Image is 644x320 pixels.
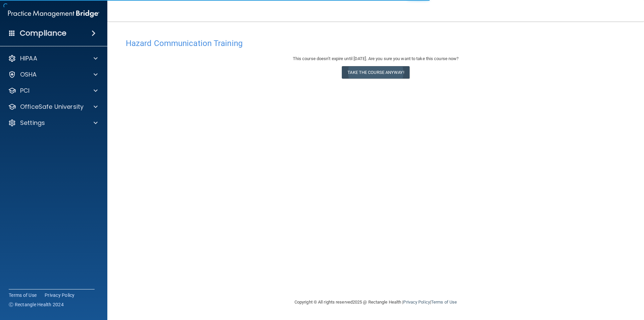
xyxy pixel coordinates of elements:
[253,291,498,313] div: Copyright © All rights reserved 2025 @ Rectangle Health | |
[20,71,37,79] p: OSHA
[8,7,99,20] img: PMB logo
[20,103,84,111] p: OfficeSafe University
[342,66,409,79] button: Take the course anyway!
[431,300,457,305] a: Terms of Use
[8,54,98,62] a: HIPAA
[20,54,37,62] p: HIPAA
[8,87,98,95] a: PCI
[8,103,98,111] a: OfficeSafe University
[20,87,30,95] p: PCI
[20,29,66,38] h4: Compliance
[20,119,45,127] p: Settings
[126,39,626,48] h4: Hazard Communication Training
[8,119,98,127] a: Settings
[45,292,75,299] a: Privacy Policy
[403,300,430,305] a: Privacy Policy
[8,71,98,79] a: OSHA
[126,55,626,63] div: This course doesn’t expire until [DATE]. Are you sure you want to take this course now?
[9,301,64,308] span: Ⓒ Rectangle Health 2024
[9,292,37,299] a: Terms of Use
